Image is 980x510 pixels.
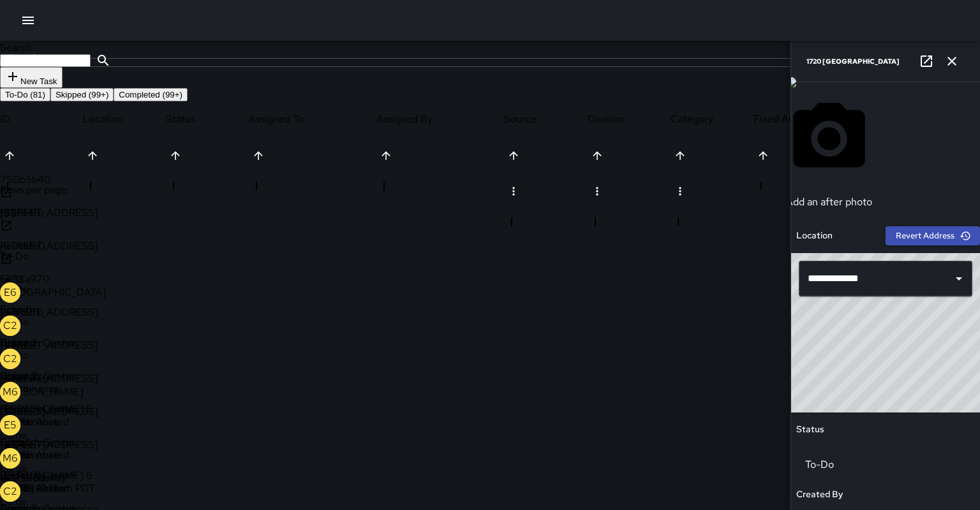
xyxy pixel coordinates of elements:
[83,146,102,165] button: Sort
[3,318,17,333] p: C2
[4,285,17,300] p: E6
[671,146,690,165] button: Sort
[376,101,504,137] div: Assigned By
[588,101,671,137] div: Division
[83,101,166,137] div: Location
[796,488,843,502] h6: Created By
[671,101,754,137] div: Category
[3,484,17,499] p: C2
[249,101,376,137] div: Assigned To
[754,146,773,165] button: Sort
[786,77,796,87] img: request_images%2F6a101f50-9af2-11f0-93bd-c98d64e71d3e
[3,451,18,466] p: M6
[588,146,607,165] button: Sort
[754,101,836,137] div: Fixed Asset
[166,101,249,137] div: Status
[50,88,114,101] button: Skipped (99+)
[886,226,980,246] button: Revert Address
[805,457,966,472] p: To-Do
[3,384,18,400] p: M6
[249,146,268,165] button: Sort
[796,229,833,243] h6: Location
[786,195,872,208] p: Add an after photo
[806,57,900,66] h6: 1720 [GEOGRAPHIC_DATA]
[114,88,188,101] button: Completed (99+)
[3,351,17,367] p: C2
[166,146,185,165] button: Sort
[950,270,968,288] button: Open
[504,146,523,165] button: Sort
[4,418,17,433] p: E5
[796,423,824,437] h6: Status
[376,146,396,165] button: Sort
[504,101,587,137] div: Source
